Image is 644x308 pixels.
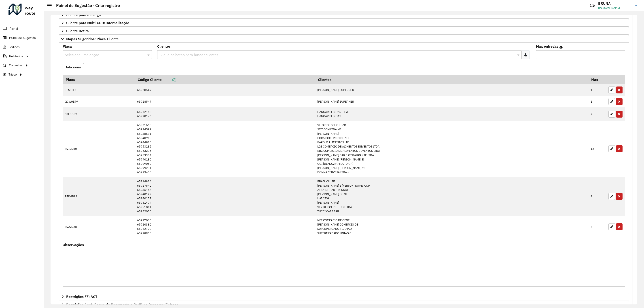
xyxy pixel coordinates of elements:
[135,75,315,84] th: Código Cliente
[63,63,84,71] button: Adicionar
[587,1,597,11] a: Contato Rápido
[66,21,129,25] span: Cliente para Multi-CDD/Internalização
[66,303,178,306] span: Restrições Spot: Forma de Pagamento e Perfil de Descarga/Entrega
[559,46,563,49] em: Máximo de clientes que serão colocados na mesma rota com os clientes informados
[315,75,588,84] th: Clientes
[315,177,588,216] td: PRAIA CLUBE [PERSON_NAME] E [PERSON_NAME] COM ZENAIDE BAR E RESTAU [PERSON_NAME] DE OLI UAI CEVA ...
[63,44,72,49] label: Placa
[588,177,606,216] td: 8
[59,43,629,292] div: Mapas Sugeridos: Placa-Cliente
[315,84,588,96] td: [PERSON_NAME] SUPERMER
[59,35,629,43] a: Mapas Sugeridos: Placa-Cliente
[63,177,135,216] td: RTD4B99
[59,293,629,300] a: Restrições FF: ACT
[135,216,315,238] td: 65917030 65920380 65942720 65998965
[135,96,315,107] td: 65928547
[135,107,315,120] td: 65952158 65998176
[315,96,588,107] td: [PERSON_NAME] SUPERMER
[63,121,135,177] td: RVI9D50
[588,96,606,107] td: 1
[598,6,632,10] span: [PERSON_NAME]
[315,216,588,238] td: NEF COMERCIO DE GENE [PERSON_NAME] COMERCIO DE SUPERMERCADO TEJOTAO SUPERMERCADO UNIAO 0
[63,107,135,120] td: SYE3G87
[315,121,588,177] td: VITORIOS SCHOT BAR JMY COM LTDA ME [PERSON_NAME] BOCA COMERCIO DE ALI BAROLO ALIMENTOS LTD LGS CO...
[598,1,632,6] h3: BRUNA
[588,216,606,238] td: 4
[588,84,606,96] td: 1
[162,77,176,82] a: Copiar
[63,242,84,247] label: Observações
[135,177,315,216] td: 65914816 65927540 65936145 65940129 65940157 65951474 65951811 65952050
[9,36,36,40] span: Painel de Sugestão
[66,29,89,33] span: Cliente Retira
[59,27,629,35] a: Cliente Retira
[588,107,606,120] td: 2
[63,84,135,96] td: JBS8I12
[588,75,606,84] th: Max
[63,75,135,84] th: Placa
[536,44,558,49] label: Max entregas
[135,84,315,96] td: 65928547
[66,13,101,17] span: Cliente para Recarga
[157,44,171,49] label: Clientes
[9,54,23,59] span: Relatórios
[10,26,18,31] span: Painel
[588,121,606,177] td: 12
[66,37,119,41] span: Mapas Sugeridos: Placa-Cliente
[59,11,629,19] a: Cliente para Recarga
[9,63,23,68] span: Consultas
[59,19,629,27] a: Cliente para Multi-CDD/Internalização
[63,96,135,107] td: GCW0E49
[8,72,17,77] span: Tático
[315,107,588,120] td: HANGAR BEBIDAS E EVE HANGAR BEBIDAS
[135,121,315,177] td: 65921660 65934599 65938681 65940915 65944816 65953235 65953236 65953334 65990180 65999069 6599923...
[63,216,135,238] td: RVA2J28
[66,295,97,298] span: Restrições FF: ACT
[52,3,120,8] h2: Painel de Sugestão - Criar registro
[8,45,20,49] span: Pedidos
